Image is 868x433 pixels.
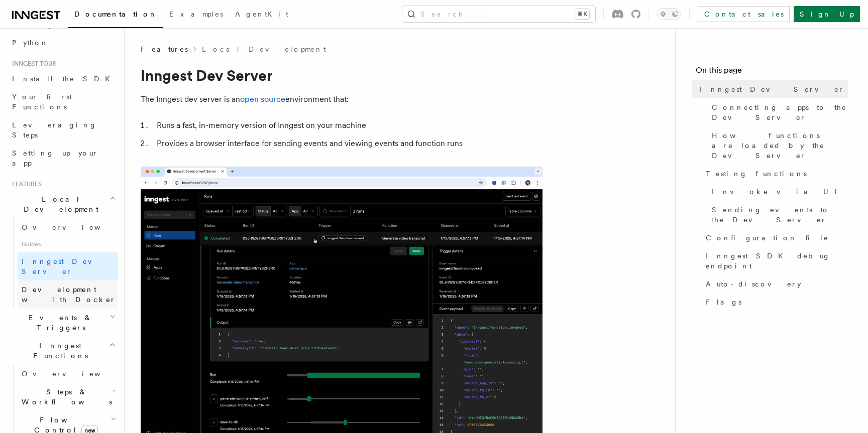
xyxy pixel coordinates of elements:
[163,3,229,27] a: Examples
[18,280,118,309] a: Development with Docker
[18,252,118,280] a: Inngest Dev Server
[22,370,125,378] span: Overview
[229,3,294,27] a: AgentKit
[18,383,118,411] button: Steps & Workflows
[12,149,98,167] span: Setting up your app
[708,126,848,165] a: How functions are loaded by the Dev Server
[141,44,188,54] span: Features
[706,251,848,271] span: Inngest SDK debug endpoint
[708,201,848,229] a: Sending events to the Dev Server
[700,84,844,94] span: Inngest Dev Server
[8,218,118,309] div: Local Development
[696,64,848,80] h4: On this page
[8,70,118,88] a: Install the SDK
[12,121,97,139] span: Leveraging Steps
[708,183,848,201] a: Invoke via UI
[235,10,288,18] span: AgentKit
[702,293,848,311] a: Flags
[68,3,163,28] a: Documentation
[154,118,542,132] li: Runs a fast, in-memory version of Inngest on your machine
[240,94,285,104] a: open source
[712,205,848,225] span: Sending events to the Dev Server
[18,236,118,252] span: Guides
[575,9,589,19] kbd: ⌘K
[12,39,49,47] span: Python
[402,6,595,22] button: Search...⌘K
[8,313,110,333] span: Events & Triggers
[8,337,118,365] button: Inngest Functions
[202,44,326,54] a: Local Development
[702,229,848,247] a: Configuration file
[141,66,542,84] h1: Inngest Dev Server
[18,218,118,236] a: Overview
[8,144,118,172] a: Setting up your app
[8,309,118,337] button: Events & Triggers
[8,341,108,361] span: Inngest Functions
[74,10,157,18] span: Documentation
[22,285,116,304] span: Development with Docker
[141,92,542,106] p: The Inngest dev server is an environment that:
[22,257,107,275] span: Inngest Dev Server
[794,6,860,22] a: Sign Up
[8,88,118,116] a: Your first Functions
[712,102,848,122] span: Connecting apps to the Dev Server
[8,194,110,214] span: Local Development
[154,136,542,151] li: Provides a browser interface for sending events and viewing events and function runs
[8,180,42,188] span: Features
[18,387,112,407] span: Steps & Workflows
[696,80,848,98] a: Inngest Dev Server
[657,8,681,20] button: Toggle dark mode
[706,233,829,243] span: Configuration file
[8,116,118,144] a: Leveraging Steps
[698,6,790,22] a: Contact sales
[702,275,848,293] a: Auto-discovery
[12,93,72,111] span: Your first Functions
[702,165,848,183] a: Testing functions
[706,297,741,307] span: Flags
[702,247,848,275] a: Inngest SDK debug endpoint
[706,169,807,179] span: Testing functions
[708,98,848,126] a: Connecting apps to the Dev Server
[22,223,125,231] span: Overview
[12,75,116,83] span: Install the SDK
[169,10,223,18] span: Examples
[706,279,801,289] span: Auto-discovery
[8,190,118,218] button: Local Development
[712,130,848,161] span: How functions are loaded by the Dev Server
[8,60,56,68] span: Inngest tour
[712,187,845,197] span: Invoke via UI
[18,365,118,383] a: Overview
[8,34,118,52] a: Python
